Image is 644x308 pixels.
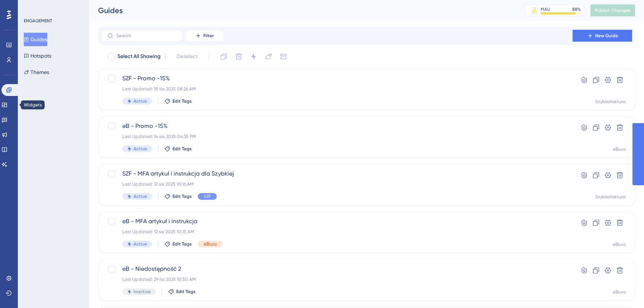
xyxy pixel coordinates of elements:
[122,229,551,235] div: Last Updated: 12 sie 2025 10:15 AM
[122,86,551,92] div: Last Updated: 18 sie 2025 08:26 AM
[122,169,551,178] span: SZF - MFA artykuł i instrukcja dla Szybkiej
[164,193,192,199] button: Edit Tags
[203,33,214,39] span: Filter
[164,98,192,104] button: Edit Tags
[590,4,635,16] button: Publish Changes
[595,7,631,13] span: Publish Changes
[173,146,192,152] span: Edit Tags
[133,193,147,199] span: Active
[573,30,632,42] button: New Guide
[122,217,551,226] span: eB - MFA artykuł i instrukcja
[204,241,217,247] span: eBiuro
[613,241,626,247] div: eBiuro
[24,18,52,24] div: ENGAGEMENT
[177,52,197,61] span: Deselect
[122,74,551,83] span: SZF - Promo -15%
[613,279,635,301] iframe: UserGuiding AI Assistant Launcher
[122,134,551,139] div: Last Updated: 14 sie 2025 04:35 PM
[595,99,626,105] div: Szybkafaktura
[24,65,49,79] button: Themes
[122,181,551,187] div: Last Updated: 12 sie 2025 10:16 AM
[613,146,626,152] div: eBiuro
[204,193,211,199] span: SZF
[117,52,161,61] span: Select All Showing
[164,241,192,247] button: Edit Tags
[173,193,192,199] span: Edit Tags
[24,33,47,46] button: Guides
[173,98,192,104] span: Edit Tags
[541,6,550,12] div: MAU
[173,241,192,247] span: Edit Tags
[176,289,196,295] span: Edit Tags
[133,146,147,152] span: Active
[116,33,177,38] input: Search
[122,276,551,282] div: Last Updated: 29 lip 2025 10:50 AM
[133,289,151,295] span: Inactive
[186,30,223,42] button: Filter
[133,241,147,247] span: Active
[595,33,618,39] span: New Guide
[98,5,506,16] div: Guides
[170,50,204,63] button: Deselect
[595,194,626,200] div: Szybkafaktura
[133,98,147,104] span: Active
[164,146,192,152] button: Edit Tags
[572,6,581,12] div: 88 %
[24,49,51,62] button: Hotspots
[168,289,196,295] button: Edit Tags
[122,264,551,273] span: eB - Niedostępność 2
[122,122,551,131] span: eB - Promo -15%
